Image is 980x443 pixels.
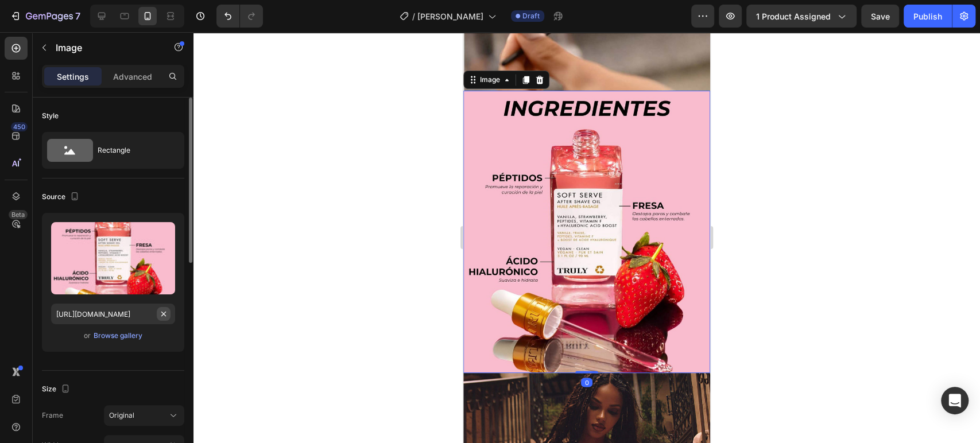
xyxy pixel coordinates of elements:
button: Publish [904,5,952,28]
span: [PERSON_NAME] [417,10,483,22]
div: Undo/Redo [216,5,263,28]
button: Original [104,405,184,426]
button: Browse gallery [93,330,143,341]
span: 1 product assigned [756,10,831,22]
span: / [412,10,415,22]
p: Settings [57,71,89,83]
p: 7 [75,9,80,23]
span: Draft [522,11,540,21]
button: 7 [5,5,86,28]
iframe: Design area [463,32,710,443]
div: Publish [913,10,942,22]
span: or [84,329,91,343]
div: Rectangle [98,137,168,164]
button: 1 product assigned [746,5,857,28]
div: Size [42,382,72,397]
div: Beta [9,210,28,219]
div: Open Intercom Messenger [941,387,969,414]
button: Save [861,5,899,28]
span: Save [871,11,890,21]
div: Style [42,111,59,121]
span: Original [109,410,134,421]
div: Browse gallery [94,331,142,341]
div: 450 [11,122,28,131]
p: Advanced [113,71,152,83]
p: Image [56,41,153,55]
div: Source [42,189,82,205]
input: https://example.com/image.jpg [51,304,175,324]
label: Frame [42,410,63,421]
img: preview-image [51,222,175,294]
